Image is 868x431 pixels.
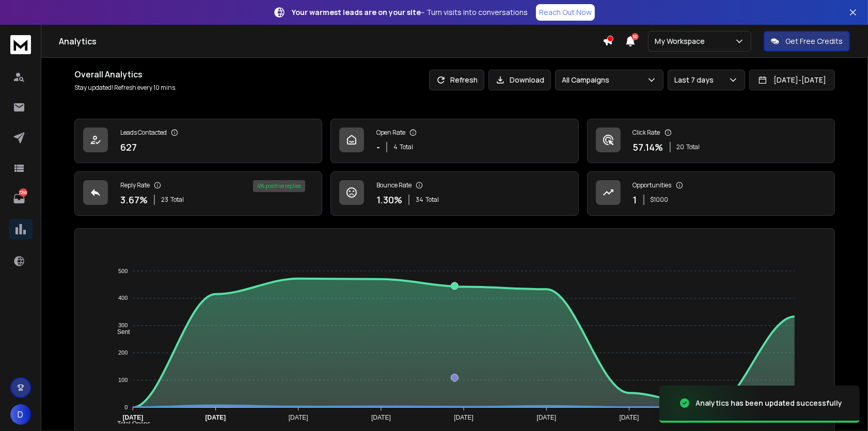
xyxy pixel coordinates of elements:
div: 4 % positive replies [253,180,305,192]
span: Total [170,196,184,204]
h1: Overall Analytics [74,68,177,81]
tspan: 0 [124,404,128,410]
p: Bounce Rate [376,181,412,189]
p: My Workspace [655,36,709,46]
tspan: [DATE] [122,414,143,422]
p: Open Rate [376,129,405,137]
p: Click Rate [633,129,660,137]
p: 1.30 % [376,193,402,207]
p: Stay updated! Refresh every 10 mins. [74,84,177,92]
tspan: [DATE] [371,414,391,422]
p: Last 7 days [674,75,718,85]
tspan: [DATE] [454,414,474,422]
p: - [376,140,380,154]
button: Get Free Credits [764,31,850,52]
p: 57.14 % [633,140,664,154]
tspan: [DATE] [289,414,308,422]
a: Opportunities1$1000 [587,171,835,216]
p: 3.67 % [120,193,148,207]
div: Analytics has been updated successfully [696,398,842,408]
tspan: 400 [118,295,128,301]
tspan: [DATE] [537,414,557,422]
a: Leads Contacted627 [74,119,322,163]
p: 1 [633,193,637,207]
a: Reach Out Now [536,4,595,21]
p: Get Free Credits [785,36,843,46]
span: Total [687,143,700,151]
span: Sent [109,328,130,336]
tspan: 200 [118,349,128,356]
span: 50 [632,33,639,40]
a: 7266 [9,188,29,209]
p: – Turn visits into conversations [292,7,528,18]
tspan: 100 [118,377,128,383]
a: Reply Rate3.67%23Total4% positive replies [74,171,322,216]
span: 4 [393,143,398,151]
span: 23 [161,196,168,204]
p: Download [510,75,544,85]
p: 627 [120,140,137,154]
img: logo [10,35,31,54]
button: D [10,404,31,425]
span: Total [400,143,413,151]
p: Reach Out Now [539,7,592,18]
button: Refresh [429,70,484,90]
tspan: 300 [118,322,128,328]
span: Total [425,196,439,204]
p: $ 1000 [651,196,669,204]
button: [DATE]-[DATE] [749,70,835,90]
span: 34 [416,196,423,204]
p: Leads Contacted [120,129,167,137]
tspan: 500 [118,268,128,274]
a: Click Rate57.14%20Total [587,119,835,163]
tspan: [DATE] [620,414,639,422]
span: 20 [677,143,685,151]
a: Open Rate-4Total [330,119,578,163]
p: Reply Rate [120,181,150,189]
p: Refresh [450,75,478,85]
p: Opportunities [633,181,672,189]
button: Download [488,70,551,90]
h1: Analytics [59,35,603,47]
span: Total Opens [109,420,150,427]
tspan: [DATE] [205,414,226,422]
strong: Your warmest leads are on your site [292,7,421,17]
p: 7266 [19,188,27,197]
a: Bounce Rate1.30%34Total [330,171,578,216]
p: All Campaigns [562,75,613,85]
